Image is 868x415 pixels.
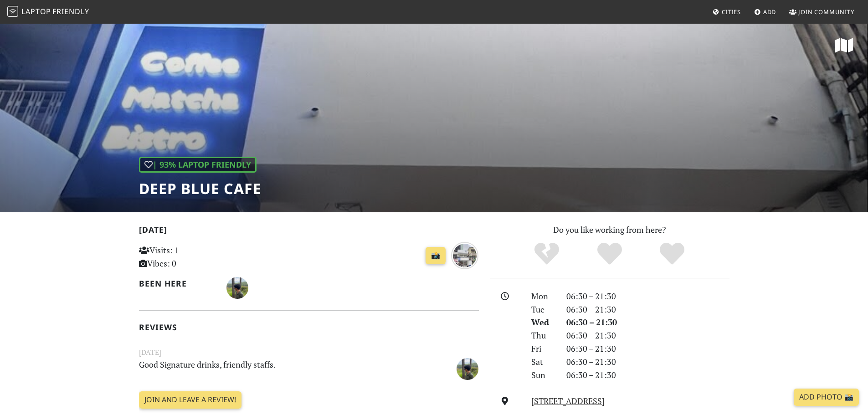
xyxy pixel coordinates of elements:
[526,303,560,316] div: Tue
[578,241,641,266] div: Yes
[457,362,478,373] span: Houng Lymeng
[526,355,560,369] div: Sat
[139,279,216,288] h2: Been here
[561,369,735,382] div: 06:30 – 21:30
[139,225,479,238] h2: [DATE]
[7,4,89,20] a: LaptopFriendly LaptopFriendly
[561,329,735,342] div: 06:30 – 21:30
[451,249,478,260] a: 3 months ago
[52,6,89,16] span: Friendly
[531,395,605,406] a: [STREET_ADDRESS]
[139,180,262,197] h1: Deep Blue Cafe
[526,342,560,355] div: Fri
[139,323,479,332] h2: Reviews
[7,6,18,17] img: LaptopFriendly
[134,358,426,379] p: Good Signature drinks, friendly staffs.
[561,316,735,329] div: 06:30 – 21:30
[134,347,484,358] small: [DATE]
[709,4,745,20] a: Cities
[526,329,560,342] div: Thu
[798,8,854,16] span: Join Community
[750,4,780,20] a: Add
[226,282,248,292] span: Houng Lymeng
[561,355,735,369] div: 06:30 – 21:30
[139,391,241,409] a: Join and leave a review!
[139,244,245,270] p: Visits: 1 Vibes: 0
[526,369,560,382] div: Sun
[490,223,729,236] p: Do you like working from here?
[451,242,478,269] img: 3 months ago
[561,303,735,316] div: 06:30 – 21:30
[641,241,704,266] div: Definitely!
[526,316,560,329] div: Wed
[526,290,560,303] div: Mon
[794,389,859,406] a: Add Photo 📸
[515,241,578,266] div: No
[722,8,741,16] span: Cities
[561,342,735,355] div: 06:30 – 21:30
[426,247,446,264] a: 📸
[226,277,248,299] img: 6604-houng.jpg
[457,358,478,380] img: 6604-houng.jpg
[786,4,858,20] a: Join Community
[21,6,51,16] span: Laptop
[561,290,735,303] div: 06:30 – 21:30
[139,157,257,173] div: | 93% Laptop Friendly
[763,8,776,16] span: Add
